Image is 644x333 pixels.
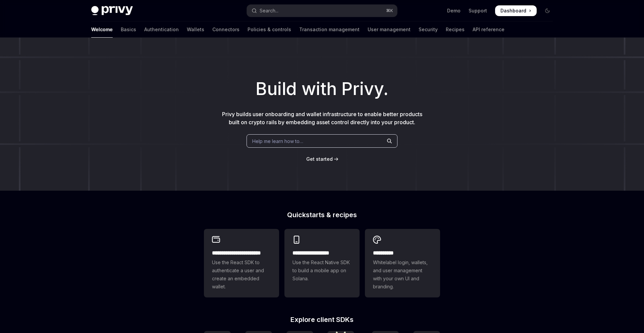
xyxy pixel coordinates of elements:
[247,5,397,17] button: Open search
[542,5,553,16] button: Toggle dark mode
[222,111,422,126] span: Privy builds user onboarding and wallet infrastructure to enable better products built on crypto ...
[248,21,291,38] a: Policies & controls
[500,7,526,14] span: Dashboard
[306,156,333,162] a: Get started
[292,258,352,283] span: Use the React Native SDK to build a mobile app on Solana.
[446,21,465,38] a: Recipes
[299,21,360,38] a: Transaction management
[121,21,136,38] a: Basics
[419,21,438,38] a: Security
[284,229,360,297] a: **** **** **** ***Use the React Native SDK to build a mobile app on Solana.
[91,6,133,15] img: dark logo
[212,258,271,291] span: Use the React SDK to authenticate a user and create an embedded wallet.
[252,138,303,145] span: Help me learn how to…
[469,7,487,14] a: Support
[144,21,179,38] a: Authentication
[91,21,113,38] a: Welcome
[204,316,440,323] h2: Explore client SDKs
[212,21,239,38] a: Connectors
[11,76,633,102] h1: Build with Privy.
[447,7,461,14] a: Demo
[495,5,537,16] a: Dashboard
[373,258,432,291] span: Whitelabel login, wallets, and user management with your own UI and branding.
[260,7,278,15] div: Search...
[204,211,440,218] h2: Quickstarts & recipes
[306,156,333,162] span: Get started
[473,21,504,38] a: API reference
[386,8,393,13] span: ⌘ K
[368,21,411,38] a: User management
[187,21,204,38] a: Wallets
[365,229,440,297] a: **** *****Whitelabel login, wallets, and user management with your own UI and branding.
